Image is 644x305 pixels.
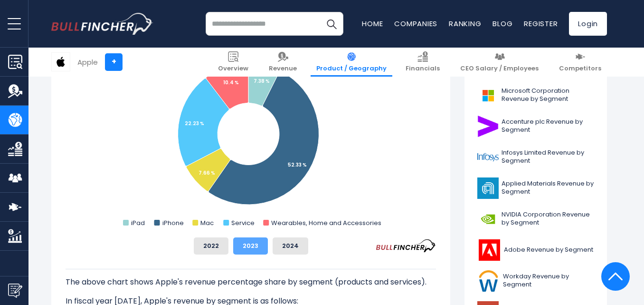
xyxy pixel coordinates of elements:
button: Search [320,12,343,36]
span: Revenue [269,65,297,73]
a: Product / Geography [311,48,392,77]
a: Accenture plc Revenue by Segment [472,113,600,139]
tspan: 52.33 % [288,161,307,168]
a: Companies [394,19,437,29]
text: iPad [131,218,145,227]
a: NVIDIA Corporation Revenue by Segment [472,206,600,232]
text: Service [231,218,255,227]
img: WDAY logo [477,270,500,292]
a: + [105,53,123,71]
span: Microsoft Corporation Revenue by Segment [502,87,594,103]
text: iPhone [162,218,184,227]
tspan: 7.66 % [199,169,215,177]
span: Overview [218,65,248,73]
span: NVIDIA Corporation Revenue by Segment [502,211,594,227]
span: CEO Salary / Employees [460,65,539,73]
span: Applied Materials Revenue by Segment [502,180,594,196]
a: Go to homepage [51,13,153,35]
tspan: 10.4 % [223,79,239,86]
a: CEO Salary / Employees [455,48,544,77]
img: AAPL logo [52,53,70,71]
text: Wearables, Home and Accessories [271,218,381,227]
div: Apple [77,57,98,68]
span: Workday Revenue by Segment [503,273,594,289]
button: 2022 [194,237,228,255]
a: Overview [212,48,254,77]
tspan: 22.23 % [185,120,204,127]
img: ADBE logo [477,239,501,261]
a: Financials [400,48,445,77]
a: Applied Materials Revenue by Segment [472,175,600,201]
a: Register [524,19,558,29]
a: Competitors [553,48,607,77]
img: AMAT logo [477,177,499,199]
a: Revenue [263,48,303,77]
span: Infosys Limited Revenue by Segment [502,149,594,165]
p: The above chart shows Apple's revenue percentage share by segment (products and services). [66,276,436,288]
a: Home [362,19,383,29]
a: Microsoft Corporation Revenue by Segment [472,82,600,108]
button: 2023 [233,237,268,255]
span: Adobe Revenue by Segment [504,246,593,254]
span: Competitors [559,65,601,73]
button: 2024 [273,237,308,255]
img: MSFT logo [477,85,499,106]
img: INFY logo [477,147,499,168]
a: Adobe Revenue by Segment [472,237,600,263]
span: Accenture plc Revenue by Segment [502,118,594,134]
svg: Apple's Revenue Share by Segment [66,39,436,230]
span: Product / Geography [316,65,387,73]
tspan: 7.38 % [254,78,270,85]
a: Workday Revenue by Segment [472,268,600,294]
a: Blog [492,19,512,29]
a: Login [569,12,607,36]
img: bullfincher logo [51,13,153,35]
img: ACN logo [477,116,499,137]
text: Mac [200,218,214,227]
img: NVDA logo [477,208,499,230]
a: Ranking [449,19,481,29]
a: Infosys Limited Revenue by Segment [472,144,600,170]
span: Financials [406,65,440,73]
